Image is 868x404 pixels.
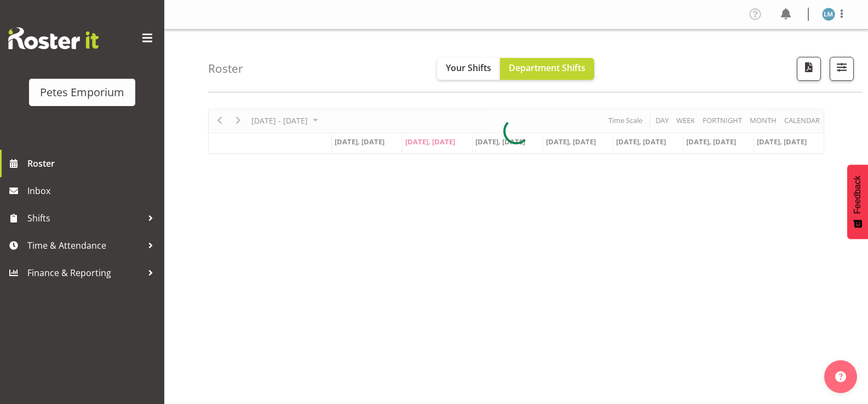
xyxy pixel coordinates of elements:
button: Feedback - Show survey [847,165,868,239]
span: Feedback [853,175,863,214]
button: Filter Shifts [830,57,854,81]
span: Shifts [27,210,142,226]
img: help-xxl-2.png [835,371,846,382]
span: Your Shifts [446,62,491,74]
button: Download a PDF of the roster according to the set date range. [797,57,821,81]
button: Department Shifts [500,58,594,80]
div: Petes Emporium [40,84,124,101]
img: lianne-morete5410.jpg [822,8,835,21]
span: Time & Attendance [27,237,142,254]
button: Your Shifts [437,58,500,80]
h4: Roster [208,62,243,75]
span: Department Shifts [509,62,585,74]
img: Rosterit website logo [8,27,99,49]
span: Finance & Reporting [27,265,142,281]
span: Inbox [27,183,159,199]
span: Roster [27,155,159,172]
